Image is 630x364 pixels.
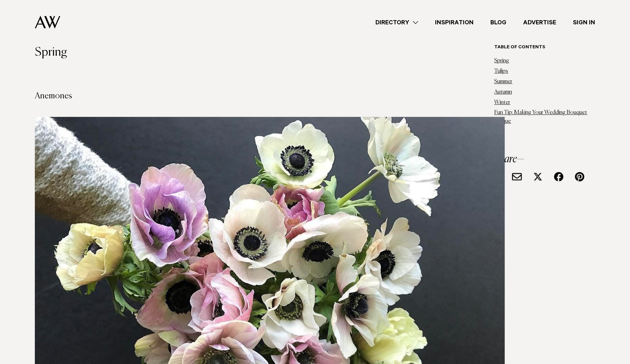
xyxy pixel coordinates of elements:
[494,89,512,95] a: Autumn
[494,45,595,51] h6: Table of contents
[427,18,482,27] a: Inspiration
[494,68,508,74] a: Tulips
[494,99,510,105] a: Winter
[494,154,595,165] h3: Share
[494,58,509,64] a: Spring
[565,18,604,27] a: Sign In
[515,18,565,27] a: Advertise
[482,18,515,27] a: Blog
[367,18,427,27] a: Directory
[35,16,60,29] img: Auckland Weddings Logo
[35,92,449,100] h4: Anemones
[494,110,587,124] a: Fun Tip: Making Your Wedding Bouquet Unique
[494,79,512,84] a: Summer
[35,47,449,58] h3: Spring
